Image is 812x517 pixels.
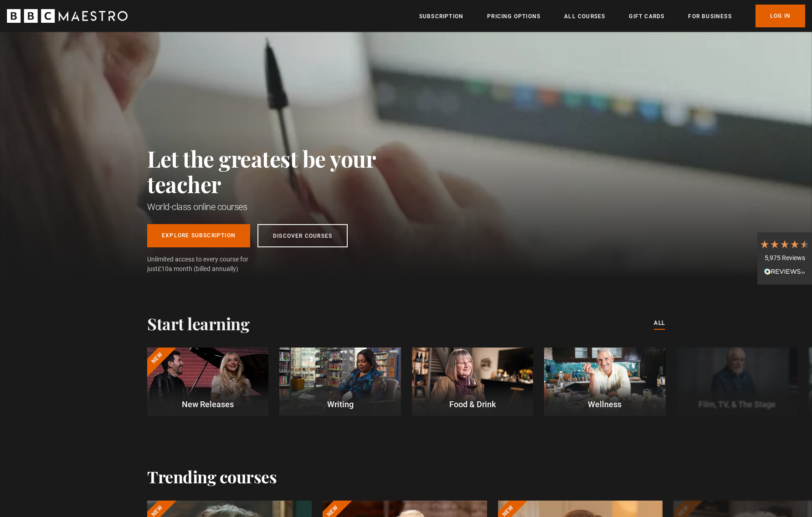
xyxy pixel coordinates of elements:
[760,239,810,249] div: 4.7 Stars
[755,5,805,27] a: Log In
[760,267,810,278] div: Read All Reviews
[147,314,249,333] h2: Start learning
[147,348,268,416] a: New New Releases
[257,224,348,247] a: Discover Courses
[279,348,401,416] a: Writing
[147,200,416,213] h1: World-class online courses
[688,12,731,21] a: For business
[757,232,812,285] div: 5,975 ReviewsRead All Reviews
[677,348,798,416] a: Film, TV, & The Stage
[147,255,270,274] span: Unlimited access to every course for just a month (billed annually)
[487,12,540,21] a: Pricing Options
[412,348,533,416] a: Food & Drink
[147,467,277,486] h2: Trending courses
[654,318,665,328] a: All
[7,9,128,23] svg: BBC Maestro
[419,5,805,27] nav: Primary
[158,265,169,272] span: £10
[147,398,268,410] p: New Releases
[412,398,533,410] p: Food & Drink
[419,12,463,21] a: Subscription
[544,348,665,416] a: Wellness
[147,224,250,247] a: Explore Subscription
[279,398,401,410] p: Writing
[760,254,810,263] div: 5,975 Reviews
[544,398,665,410] p: Wellness
[677,398,798,410] p: Film, TV, & The Stage
[764,268,805,275] img: REVIEWS.io
[147,146,416,197] h2: Let the greatest be your teacher
[564,12,605,21] a: All Courses
[629,12,664,21] a: Gift Cards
